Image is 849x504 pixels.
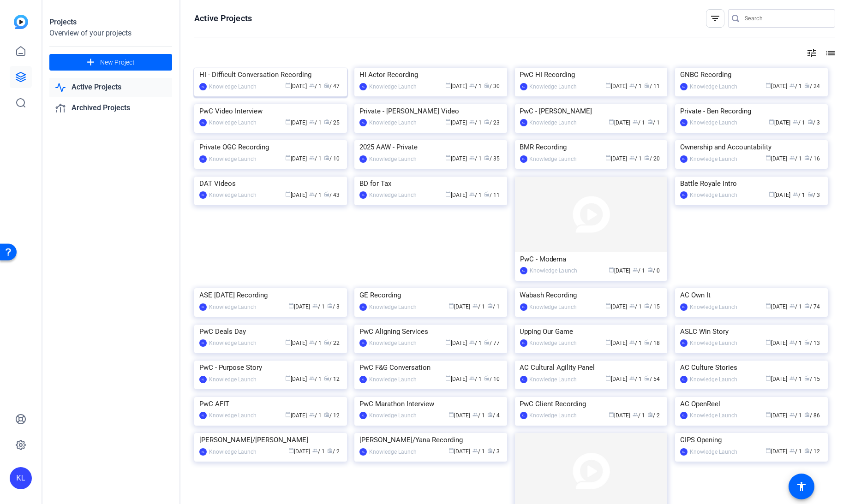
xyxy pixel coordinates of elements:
[285,339,291,345] span: calendar_today
[199,397,342,411] div: PwC AFIT
[324,192,340,198] span: / 43
[769,119,775,125] span: calendar_today
[445,339,451,345] span: calendar_today
[808,119,813,125] span: radio
[469,375,475,381] span: group
[680,397,823,411] div: AC OpenReel
[690,302,737,312] div: Knowledge Launch
[609,119,630,126] span: [DATE]
[520,325,663,338] div: Upping Our Game
[359,155,367,163] div: KL
[324,340,340,346] span: / 22
[49,17,172,28] div: Projects
[469,191,475,197] span: group
[209,82,257,91] div: Knowledge Launch
[324,376,340,382] span: / 12
[49,78,172,97] a: Active Projects
[629,340,642,346] span: / 1
[629,303,642,310] span: / 1
[605,83,627,89] span: [DATE]
[288,303,294,308] span: calendar_today
[309,191,315,197] span: group
[199,303,207,311] div: KL
[445,83,451,88] span: calendar_today
[766,412,771,417] span: calendar_today
[644,375,650,381] span: radio
[199,177,342,190] div: DAT Videos
[369,82,417,91] div: Knowledge Launch
[609,267,614,273] span: calendar_today
[790,83,802,89] span: / 1
[445,119,467,126] span: [DATE]
[309,340,322,346] span: / 1
[445,155,451,160] span: calendar_today
[369,411,417,420] div: Knowledge Launch
[484,375,490,381] span: radio
[790,155,795,160] span: group
[644,83,650,88] span: radio
[324,412,340,419] span: / 12
[285,412,291,417] span: calendar_today
[629,376,642,382] span: / 1
[484,83,490,88] span: radio
[644,155,660,162] span: / 20
[805,412,810,417] span: radio
[805,375,810,381] span: radio
[312,303,318,308] span: group
[680,104,823,118] div: Private - Ben Recording
[469,83,475,88] span: group
[309,119,322,126] span: / 1
[484,119,500,126] span: / 23
[448,412,470,419] span: [DATE]
[359,361,502,374] div: PwC F&G Conversation
[469,340,482,346] span: / 1
[359,376,367,383] div: KL
[647,412,653,417] span: radio
[605,155,611,160] span: calendar_today
[85,57,96,68] mat-icon: add
[790,155,802,162] span: / 1
[369,154,417,164] div: Knowledge Launch
[285,340,307,346] span: [DATE]
[609,119,614,125] span: calendar_today
[484,192,500,198] span: / 11
[520,376,527,383] div: KL
[359,288,502,302] div: GE Recording
[520,252,663,266] div: PwC - Moderna
[680,412,688,419] div: KL
[324,339,329,345] span: radio
[359,303,367,311] div: KL
[369,118,417,127] div: Knowledge Launch
[520,83,527,90] div: KL
[309,192,322,198] span: / 1
[766,340,788,346] span: [DATE]
[445,192,467,198] span: [DATE]
[484,191,490,197] span: radio
[680,68,823,82] div: GNBC Recording
[285,155,291,160] span: calendar_today
[324,191,329,197] span: radio
[448,303,470,310] span: [DATE]
[790,375,795,381] span: group
[100,58,135,67] span: New Project
[690,411,737,420] div: Knowledge Launch
[469,83,482,89] span: / 1
[609,412,614,417] span: calendar_today
[633,267,645,274] span: / 1
[605,340,627,346] span: [DATE]
[680,140,823,154] div: Ownership and Accountability
[199,140,342,154] div: Private OGC Recording
[359,325,502,338] div: PwC Aligning Services
[472,412,485,419] span: / 1
[469,192,482,198] span: / 1
[766,155,771,160] span: calendar_today
[530,338,577,348] div: Knowledge Launch
[199,83,207,90] div: KL
[199,191,207,199] div: KL
[790,412,795,417] span: group
[766,303,771,308] span: calendar_today
[644,83,660,89] span: / 11
[484,83,500,89] span: / 30
[199,412,207,419] div: KL
[680,325,823,338] div: ASLC Win Story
